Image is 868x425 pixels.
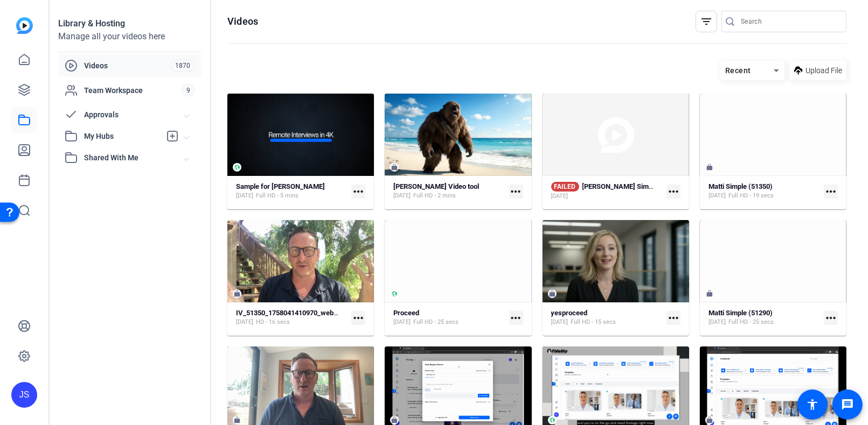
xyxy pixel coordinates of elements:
span: FAILED [551,182,579,192]
strong: Proceed [393,309,419,317]
span: 9 [182,84,195,96]
span: Full HD - 25 secs [413,318,459,327]
a: yesproceed[DATE]Full HD - 15 secs [551,309,662,327]
span: [DATE] [709,192,726,200]
mat-expansion-panel-header: Approvals [58,104,202,125]
span: Videos [84,60,170,71]
mat-expansion-panel-header: My Hubs [58,125,202,147]
mat-icon: more_horiz [351,185,365,199]
mat-icon: more_horiz [351,311,365,325]
mat-icon: more_horiz [666,311,680,325]
span: Full HD - 25 secs [728,318,774,327]
span: Shared With Me [84,152,184,164]
span: Full HD - 5 mins [256,192,298,200]
strong: [PERSON_NAME] Video tool [393,182,479,190]
a: Sample for [PERSON_NAME][DATE]Full HD - 5 mins [236,182,347,200]
span: [DATE] [551,192,568,201]
a: [PERSON_NAME] Video tool[DATE]Full HD - 2 mins [393,182,504,200]
img: blue-gradient.svg [16,17,33,34]
a: FAILED[PERSON_NAME] Simple (51365)[DATE] [551,182,662,201]
span: Team Workspace [84,85,182,96]
mat-expansion-panel-header: Shared With Me [58,147,202,168]
strong: Sample for [PERSON_NAME] [236,182,325,190]
span: [DATE] [393,318,411,327]
div: Manage all your videos here [58,30,202,43]
mat-icon: more_horiz [509,311,523,325]
a: IV_51350_1758041410970_webcam[DATE]HD - 16 secs [236,309,347,327]
span: [DATE] [551,318,568,327]
span: Recent [725,66,751,75]
mat-icon: filter_list [700,15,713,28]
span: [DATE] [393,192,411,200]
div: JS [11,382,37,408]
mat-icon: more_horiz [824,185,838,199]
mat-icon: more_horiz [666,185,680,199]
button: Upload File [790,61,846,80]
h1: Videos [227,15,258,28]
span: 1870 [170,60,195,72]
input: Search [741,15,838,28]
span: [DATE] [236,192,253,200]
a: Proceed[DATE]Full HD - 25 secs [393,309,504,327]
span: Approvals [84,109,184,121]
span: HD - 16 secs [256,318,290,327]
a: Matti Simple (51350)[DATE]Full HD - 19 secs [709,182,820,200]
mat-icon: more_horiz [824,311,838,325]
mat-icon: more_horiz [509,185,523,199]
span: Full HD - 15 secs [571,318,616,327]
strong: yesproceed [551,309,588,317]
span: My Hubs [84,131,161,142]
span: Full HD - 19 secs [728,192,774,200]
span: Upload File [805,65,842,76]
mat-icon: message [841,398,854,411]
span: [DATE] [236,318,253,327]
div: Library & Hosting [58,17,202,30]
a: Matti Simple (51290)[DATE]Full HD - 25 secs [709,309,820,327]
strong: Matti Simple (51290) [709,309,773,317]
strong: [PERSON_NAME] Simple (51365) [582,182,684,190]
strong: IV_51350_1758041410970_webcam [236,309,347,317]
strong: Matti Simple (51350) [709,182,773,190]
span: [DATE] [709,318,726,327]
span: Full HD - 2 mins [413,192,456,200]
mat-icon: accessibility [806,398,819,411]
